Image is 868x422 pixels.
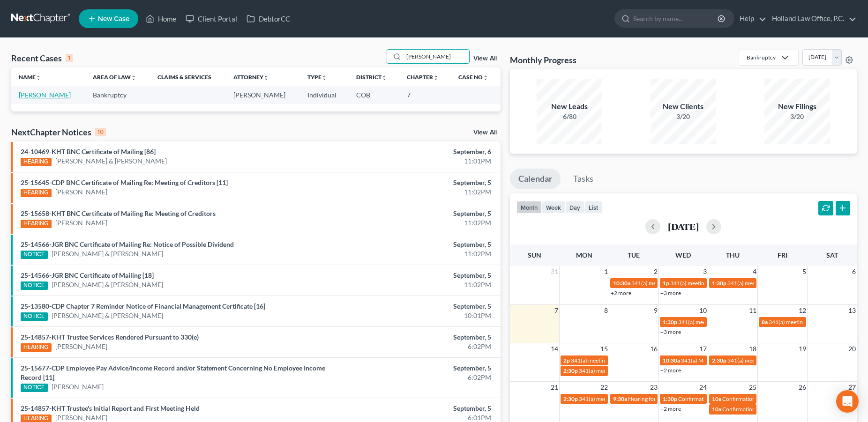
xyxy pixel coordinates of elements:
div: NOTICE [21,281,48,290]
span: 22 [599,382,609,393]
span: 9:30a [613,395,627,402]
a: Holland Law Office, P.C. [767,10,856,27]
a: Area of Lawunfold_more [93,74,136,81]
span: 2:30p [563,395,578,402]
div: September, 5 [341,302,491,311]
span: Sun [528,251,541,259]
span: 1p [663,280,669,287]
a: [PERSON_NAME] & [PERSON_NAME] [52,311,163,320]
a: [PERSON_NAME] [55,342,107,351]
span: Tue [628,251,640,259]
a: 24-10469-KHT BNC Certificate of Mailing [86] [21,148,156,155]
a: 25-13580-CDP Chapter 7 Reminder Notice of Financial Management Certificate [16] [21,302,265,310]
span: 4 [752,266,757,277]
div: 3/20 [764,112,830,121]
span: 341(a) meeting for [PERSON_NAME] [769,318,859,326]
i: unfold_more [36,75,41,81]
a: 25-15658-KHT BNC Certificate of Mailing Re: Meeting of Creditors [21,209,216,217]
div: Recent Cases [11,52,73,64]
div: HEARING [21,189,52,197]
div: 11:02PM [341,187,491,197]
div: NextChapter Notices [11,126,106,138]
a: [PERSON_NAME] & [PERSON_NAME] [55,156,167,166]
i: unfold_more [131,75,136,81]
span: 2 [653,266,658,277]
div: September, 5 [341,209,491,218]
span: 7 [554,305,559,316]
div: 11:01PM [341,156,491,166]
span: 2:30p [563,367,578,374]
h3: Monthly Progress [510,54,576,66]
button: month [516,201,542,214]
span: 25 [748,382,757,393]
a: [PERSON_NAME] [55,218,107,228]
span: 2:30p [712,357,726,364]
i: unfold_more [483,75,488,81]
h2: [DATE] [668,222,699,231]
div: 11:02PM [341,280,491,289]
a: Client Portal [181,10,242,27]
span: 5 [801,266,807,277]
span: 19 [798,343,807,355]
span: 341(a) meeting for [MEDICAL_DATA][PERSON_NAME] [579,367,714,374]
span: Mon [576,251,592,259]
span: 6 [851,266,857,277]
span: 20 [847,343,857,355]
a: Tasks [565,169,602,189]
span: Wed [675,251,691,259]
span: 1:30p [663,318,677,326]
span: 31 [550,266,559,277]
a: Home [141,10,181,27]
span: 16 [649,343,658,355]
a: +2 more [660,367,681,374]
input: Search by name... [633,10,719,27]
i: unfold_more [322,75,327,81]
span: 341(a) meeting for [PERSON_NAME] & [PERSON_NAME] [631,280,771,287]
a: Calendar [510,169,561,189]
span: 26 [798,382,807,393]
div: 11:02PM [341,249,491,259]
a: DebtorCC [242,10,295,27]
span: 1 [603,266,609,277]
span: 10 [698,305,708,316]
div: September, 5 [341,404,491,413]
span: 341(a) meeting for [PERSON_NAME] [727,280,818,287]
div: HEARING [21,158,52,166]
span: 9 [653,305,658,316]
div: September, 6 [341,147,491,156]
a: +3 more [660,289,681,296]
a: 25-14566-JGR BNC Certificate of Mailing Re: Notice of Possible Dividend [21,240,234,248]
span: 341(a) meeting for [PERSON_NAME] & [PERSON_NAME] [571,357,711,364]
td: [PERSON_NAME] [226,86,300,104]
i: unfold_more [382,75,387,81]
th: Claims & Services [150,67,226,86]
span: 2p [563,357,570,364]
span: 13 [847,305,857,316]
span: 8a [762,318,768,326]
div: New Clients [651,101,716,112]
div: NOTICE [21,251,48,259]
span: Confirmation hearing for Broc Charleston second case & [PERSON_NAME] [678,395,861,402]
span: 17 [698,343,708,355]
a: +2 more [611,289,631,296]
div: 6:02PM [341,342,491,351]
span: 23 [649,382,658,393]
span: 341(a) Meeting for [PERSON_NAME] [681,357,772,364]
a: Attorneyunfold_more [233,74,269,81]
a: Nameunfold_more [19,74,41,81]
span: Thu [726,251,740,259]
a: 25-15677-CDP Employee Pay Advice/Income Record and/or Statement Concerning No Employee Income Rec... [21,364,325,381]
div: 10 [95,128,106,136]
a: Districtunfold_more [356,74,387,81]
span: Hearing for [PERSON_NAME] [628,395,701,402]
input: Search by name... [404,50,469,63]
span: 18 [748,343,757,355]
a: 25-14566-JGR BNC Certificate of Mailing [18] [21,271,154,279]
td: Bankruptcy [85,86,150,104]
a: +2 more [660,405,681,412]
a: [PERSON_NAME] [55,187,107,197]
span: 14 [550,343,559,355]
span: 341(a) meeting for [PERSON_NAME] [579,395,669,402]
span: 21 [550,382,559,393]
a: [PERSON_NAME] & [PERSON_NAME] [52,280,163,289]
